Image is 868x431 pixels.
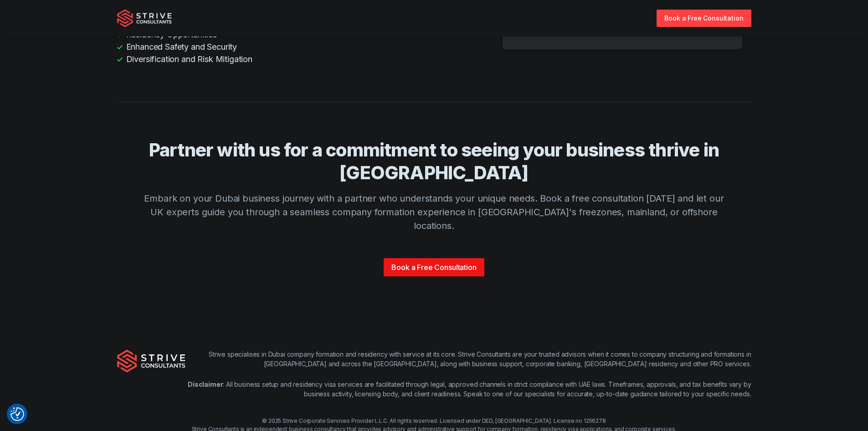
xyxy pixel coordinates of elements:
a: Book a Free Consultation [657,10,751,26]
h4: Partner with us for a commitment to seeing your business thrive in [GEOGRAPHIC_DATA] [143,139,726,184]
p: Strive specialises in Dubai company formation and residency with service at its core. Strive Cons... [185,349,751,369]
strong: Disclaimer [188,380,223,388]
p: : All business setup and residency visa services are facilitated through legal, approved channels... [185,379,751,399]
img: Strive Consultants [117,349,185,372]
p: Embark on your Dubai business journey with a partner who understands your unique needs. Book a fr... [143,192,726,233]
button: Consent Preferences [10,407,24,421]
a: Book a Free Consultation [384,258,484,276]
li: Enhanced Safety and Security [117,41,453,53]
img: Strive Consultants [117,9,172,27]
img: Revisit consent button [10,407,24,421]
li: Diversification and Risk Mitigation [117,53,453,65]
